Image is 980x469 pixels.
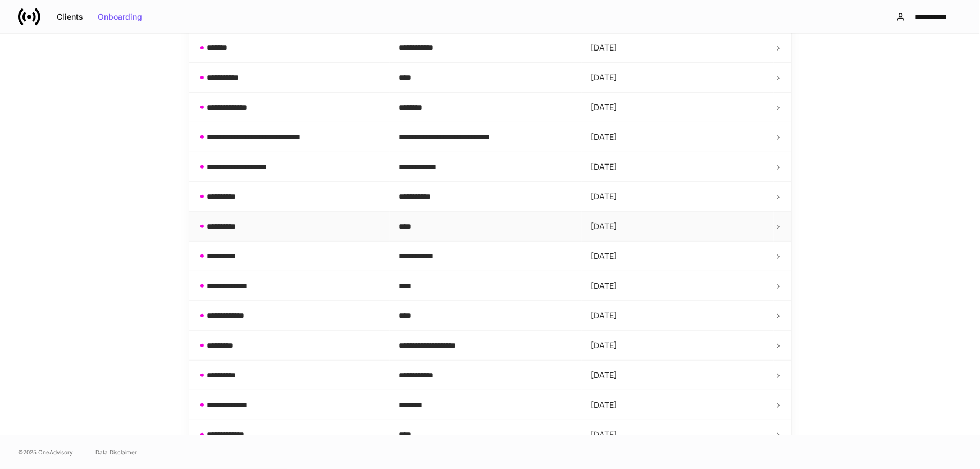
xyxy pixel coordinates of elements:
[582,152,774,182] td: [DATE]
[582,390,774,420] td: [DATE]
[582,122,774,152] td: [DATE]
[95,448,137,457] a: Data Disclaimer
[90,8,149,26] button: Onboarding
[582,182,774,212] td: [DATE]
[582,331,774,361] td: [DATE]
[582,271,774,301] td: [DATE]
[582,420,774,450] td: [DATE]
[582,242,774,271] td: [DATE]
[49,8,90,26] button: Clients
[57,13,83,21] div: Clients
[582,63,774,93] td: [DATE]
[582,33,774,63] td: [DATE]
[582,361,774,390] td: [DATE]
[582,212,774,242] td: [DATE]
[582,301,774,331] td: [DATE]
[98,13,142,21] div: Onboarding
[18,448,73,457] span: © 2025 OneAdvisory
[582,93,774,122] td: [DATE]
